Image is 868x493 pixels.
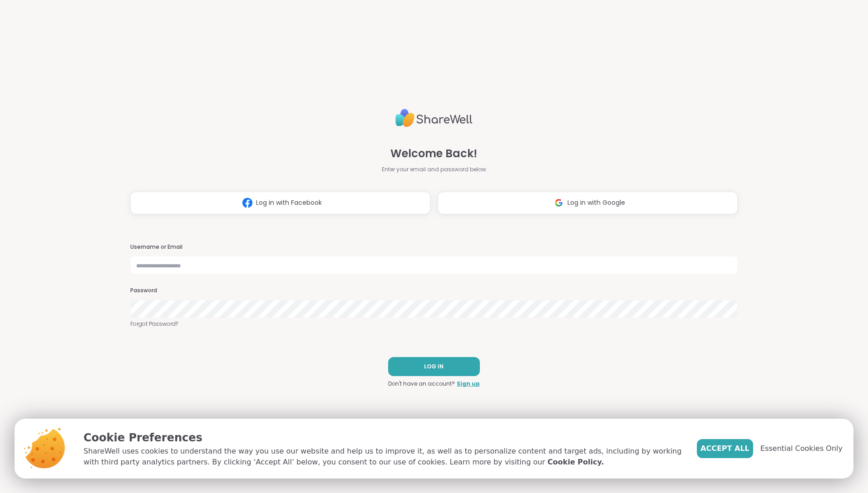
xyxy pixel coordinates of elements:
[760,443,843,454] span: Essential Cookies Only
[390,145,477,162] span: Welcome Back!
[395,105,473,131] img: ShareWell Logo
[550,194,567,211] img: ShareWell Logomark
[457,380,480,388] a: Sign up
[130,243,738,251] h3: Username or Email
[700,443,750,454] span: Accept All
[256,198,322,208] span: Log in with Facebook
[424,362,444,371] span: LOG IN
[547,457,604,468] a: Cookie Policy.
[388,380,455,388] span: Don't have an account?
[388,357,480,376] button: LOG IN
[239,194,256,211] img: ShareWell Logomark
[130,320,738,328] a: Forgot Password?
[84,430,682,446] p: Cookie Preferences
[438,192,738,214] button: Log in with Google
[697,439,753,458] button: Accept All
[130,192,430,214] button: Log in with Facebook
[567,198,625,208] span: Log in with Google
[84,446,682,468] p: ShareWell uses cookies to understand the way you use our website and help us to improve it, as we...
[382,165,486,174] span: Enter your email and password below
[130,287,738,295] h3: Password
